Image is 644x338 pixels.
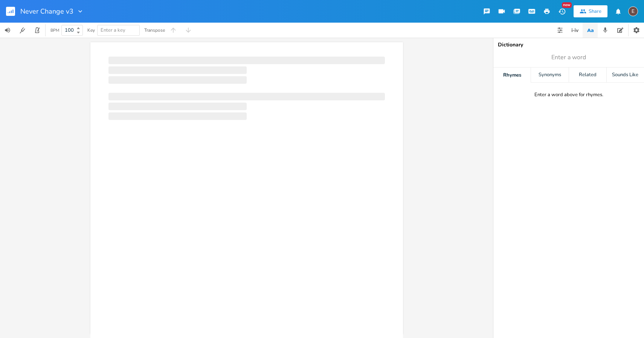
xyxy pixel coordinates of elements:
[554,5,569,18] button: New
[144,28,165,32] div: Transpose
[562,2,572,8] div: New
[551,53,586,62] span: Enter a word
[498,42,639,48] div: Dictionary
[534,92,603,98] div: Enter a word above for rhymes.
[628,3,638,20] button: E
[628,6,638,16] div: edward
[101,27,125,34] span: Enter a key
[589,8,601,15] div: Share
[569,68,606,83] div: Related
[493,68,531,83] div: Rhymes
[531,68,568,83] div: Synonyms
[574,5,607,17] button: Share
[607,68,644,83] div: Sounds Like
[20,8,73,15] span: Never Change v3
[87,28,95,32] div: Key
[50,28,59,32] div: BPM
